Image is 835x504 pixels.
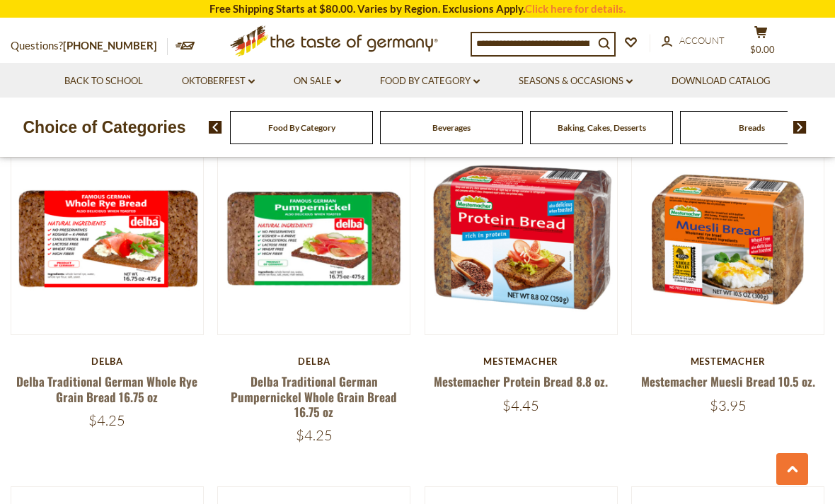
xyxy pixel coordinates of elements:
a: Back to School [64,74,143,89]
a: Mestemacher Muesli Bread 10.5 oz. [641,373,815,390]
div: Mestemacher [425,356,618,367]
img: previous arrow [209,121,222,134]
div: Delba [11,356,204,367]
span: $4.25 [88,411,125,429]
button: $0.00 [739,25,782,61]
span: $4.45 [502,397,539,414]
a: On Sale [294,74,341,89]
img: Mestemacher Muesli Bread 10.5 oz. [632,143,824,334]
div: Mestemacher [631,356,824,367]
a: Breads [739,122,765,133]
span: $4.25 [296,426,333,444]
a: Baking, Cakes, Desserts [558,122,646,133]
span: $3.95 [710,397,747,414]
a: Delba Traditional German Whole Rye Grain Bread 16.75 oz [16,373,197,405]
a: Mestemacher Protein Bread 8.8 oz. [434,373,608,390]
span: Account [679,35,725,46]
img: Mestemacher Protein Bread 8.8 oz. [425,143,617,334]
a: Delba Traditional German Pumpernickel Whole Grain Bread 16.75 oz [231,373,397,421]
a: Beverages [432,122,471,133]
a: Oktoberfest [182,74,255,89]
a: [PHONE_NUMBER] [63,39,157,52]
img: Delba Traditional German Pumpernickel Whole Grain Bread 16.75 oz [218,143,410,334]
img: next arrow [793,121,807,134]
img: Delba Traditional German Whole Rye Grain Bread 16.75 oz [11,143,203,334]
a: Click here for details. [525,2,626,15]
a: Download Catalog [672,74,771,89]
p: Questions? [11,37,168,55]
a: Food By Category [380,74,480,89]
a: Seasons & Occasions [519,74,633,89]
div: Delba [217,356,410,367]
a: Food By Category [268,122,335,133]
span: $0.00 [750,44,775,55]
a: Account [662,33,725,49]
